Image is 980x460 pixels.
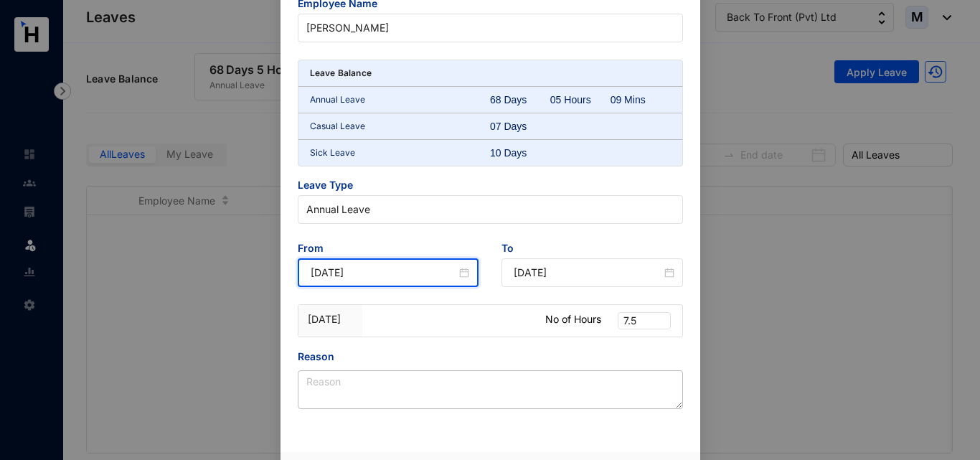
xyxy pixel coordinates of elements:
[490,146,550,160] div: 10 Days
[550,93,611,107] div: 05 Hours
[501,241,683,258] span: To
[545,312,601,327] p: No of Hours
[514,265,661,281] input: End Date
[298,370,683,409] textarea: Reason
[308,312,353,327] p: [DATE]
[298,349,344,365] label: Reason
[623,313,665,329] span: 7.5
[306,17,674,39] span: Paul Mitchell
[490,93,550,107] div: 68 Days
[311,265,457,281] input: Start Date
[611,93,671,107] div: 09 Mins
[490,119,550,133] div: 07 Days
